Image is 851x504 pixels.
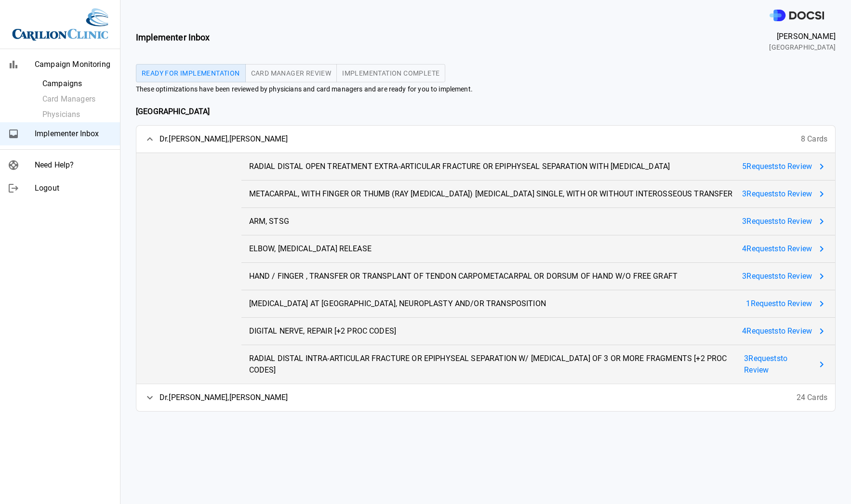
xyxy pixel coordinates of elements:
[336,64,445,82] button: Implementation Complete
[251,70,332,77] span: Card Manager Review
[136,107,210,116] b: [GEOGRAPHIC_DATA]
[35,159,112,171] span: Need Help?
[42,78,112,90] span: Campaigns
[249,243,372,255] span: ELBOW, [MEDICAL_DATA] RELEASE
[742,243,812,255] span: 4 Request s to Review
[160,133,288,145] span: Dr. [PERSON_NAME] , [PERSON_NAME]
[245,64,337,82] button: Card Manager Review
[746,298,812,310] span: 1 Request to Review
[742,216,812,227] span: 3 Request s to Review
[249,353,745,376] span: RADIAL DISTAL INTRA-ARTICULAR FRACTURE OR EPIPHYSEAL SEPARATION W/ [MEDICAL_DATA] OF 3 OR MORE FR...
[35,182,112,194] span: Logout
[249,298,546,310] span: [MEDICAL_DATA] AT [GEOGRAPHIC_DATA], NEUROPLASTY AND/OR TRANSPOSITION
[35,59,112,70] span: Campaign Monitoring
[770,10,824,22] img: DOCSI Logo
[742,161,812,172] span: 5 Request s to Review
[769,42,836,52] span: [GEOGRAPHIC_DATA]
[249,271,678,282] span: HAND / FINGER , TRANSFER OR TRANSPLANT OF TENDON CARPOMETACARPAL OR DORSUM OF HAND W/O FREE GRAFT
[249,216,289,227] span: ARM, STSG
[136,84,836,94] span: These optimizations have been reviewed by physicians and card managers and are ready for you to i...
[769,31,836,42] span: [PERSON_NAME]
[142,70,240,77] span: Ready for Implementation
[744,353,812,376] span: 3 Request s to Review
[249,325,397,337] span: DIGITAL NERVE, REPAIR [+2 PROC CODES]
[342,70,439,77] span: Implementation Complete
[249,161,670,172] span: RADIAL DISTAL OPEN TREATMENT EXTRA-ARTICULAR FRACTURE OR EPIPHYSEAL SEPARATION WITH [MEDICAL_DATA]
[797,392,827,403] span: 24 Cards
[136,32,210,42] b: Implementer Inbox
[160,392,288,403] span: Dr. [PERSON_NAME] , [PERSON_NAME]
[742,325,812,337] span: 4 Request s to Review
[742,188,812,200] span: 3 Request s to Review
[136,64,246,82] button: Ready for Implementation
[35,128,112,140] span: Implementer Inbox
[12,8,108,41] img: Site Logo
[249,188,733,200] span: METACARPAL, WITH FINGER OR THUMB (RAY [MEDICAL_DATA]) [MEDICAL_DATA] SINGLE, WITH OR WITHOUT INTE...
[801,133,827,145] span: 8 Cards
[742,271,812,282] span: 3 Request s to Review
